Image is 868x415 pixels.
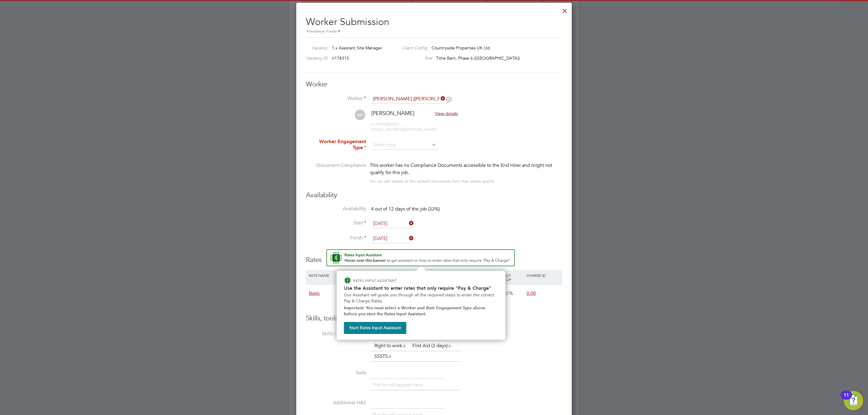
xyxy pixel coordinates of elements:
label: Availability [306,206,366,212]
li: First Aid (3 days) [410,342,454,350]
a: x [448,342,452,350]
label: Additional H&S [306,400,366,406]
label: Site [398,55,432,61]
h2: Worker Submission [306,11,562,35]
label: Document Compliance [306,162,366,184]
span: [PERSON_NAME] [371,110,414,117]
p: Our Assistant will guide you through all the required steps to enter the correct Pay & Charge Rates. [344,292,498,304]
label: Tools [306,370,366,376]
label: Client Config [398,45,427,51]
input: Select one [371,234,414,243]
span: 1 x Assistant Site Manager [332,45,382,51]
div: 11 [844,395,849,403]
div: Charge (£) [525,270,561,280]
span: Countryside Properties UK Ltd [432,45,490,51]
a: x [388,352,392,360]
label: Vacancy ID [303,55,328,61]
span: m: [371,122,376,127]
input: Search for... [371,95,445,104]
li: SSSTS [372,352,395,360]
div: Engagement/ Rate Type [358,270,409,285]
div: Mandatory Fields [306,28,562,35]
span: 0.00 [527,290,536,296]
h2: Use the Assistant to enter rates that only require "Pay & Charge" [344,285,498,291]
h3: Skills, tools, H&S [306,314,562,323]
span: View details [435,111,458,116]
div: Pay Rate (£) [409,270,439,280]
span: Tithe Barn, Phase 6 ([GEOGRAPHIC_DATA]) [436,55,520,61]
div: This worker has no Compliance Documents accessible to the End Hirer and might not qualify for thi... [370,162,562,176]
h3: Availability [306,191,562,200]
h3: Rates [306,249,562,264]
button: Start Rates Input Assistant [344,322,406,334]
button: Rate Assistant [326,249,515,266]
label: Worker Engagement Type [306,139,366,151]
li: The list will appear here... [372,381,429,389]
span: [EMAIL_ADDRESS][DOMAIN_NAME] [371,127,437,132]
label: Vacancy [303,45,328,51]
div: How to input Rates that only require Pay & Charge [337,271,505,340]
span: AG [355,110,365,120]
input: Select one [371,141,436,150]
span: Basic [309,290,320,296]
div: Agency Markup [495,270,525,285]
img: ENGAGE Assistant Icon [344,277,351,284]
input: Select one [371,219,414,228]
label: Finish [306,235,366,241]
strong: Important: You must select a Worker and their Engagement Type above before you start the Rates In... [344,305,486,317]
h3: Worker [306,80,562,89]
div: Employer Cost [470,270,495,285]
li: Right to work [372,342,409,350]
label: Skills / Qualifications [306,331,366,337]
span: 07432869327 [371,122,399,127]
button: Open Resource Center, 11 new notifications [844,391,863,410]
p: RATES INPUT ASSISTANT [353,278,429,283]
div: Rate Name [307,270,358,280]
label: Start [306,220,366,226]
label: Worker [306,95,366,102]
span: V178315 [332,55,349,61]
div: You can edit access to this worker’s documents from their worker profile. [370,178,495,185]
div: Holiday Pay [439,270,470,285]
span: 20.00 [496,290,508,296]
a: x [402,342,407,350]
span: 4 out of 12 days of the job (33%) [371,206,440,212]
